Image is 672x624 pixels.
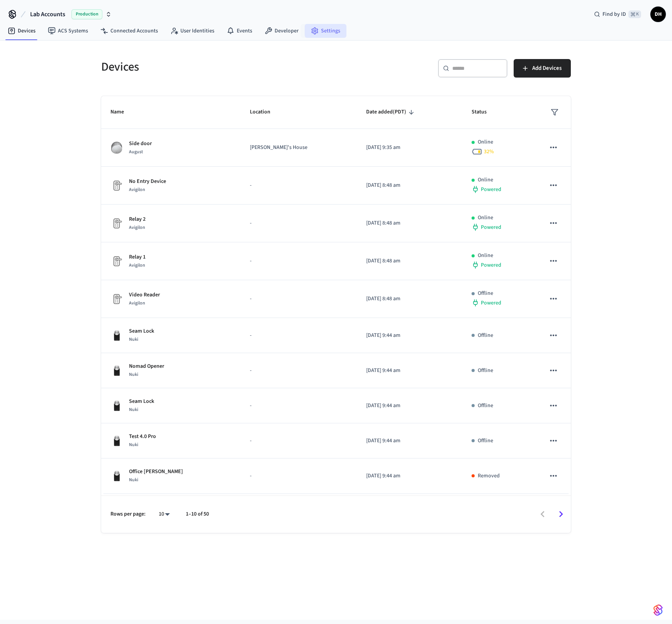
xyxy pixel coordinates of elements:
p: [DATE] 8:48 am [366,219,453,227]
img: SeamLogoGradient.69752ec5.svg [653,604,663,616]
div: Find by ID⌘ K [588,7,647,21]
p: - [250,295,348,303]
span: August [129,149,143,155]
img: Placeholder Lock Image [110,255,123,267]
span: Nuki [129,336,138,343]
img: Nuki Smart Lock 3.0 Pro Black, Front [110,329,123,342]
p: Video Reader [129,291,160,299]
a: Devices [2,24,42,38]
p: Online [478,252,493,260]
a: User Identities [164,24,221,38]
img: Placeholder Lock Image [110,293,123,305]
a: Developer [258,24,305,38]
p: 1–10 of 50 [186,510,209,518]
span: Location [250,106,280,118]
p: [DATE] 9:44 am [366,367,453,375]
img: Placeholder Lock Image [110,217,123,230]
p: - [250,181,348,189]
img: Nuki Smart Lock 3.0 Pro Black, Front [110,364,123,377]
p: [PERSON_NAME]'s House [250,144,348,152]
span: Date added(PDT) [366,106,416,118]
span: Avigilon [129,300,145,306]
p: Test 4.0 Pro [129,433,156,441]
span: Avigilon [129,186,145,193]
p: Removed [478,472,500,480]
span: Nuki [129,441,138,448]
span: ⌘ K [628,10,641,18]
p: [DATE] 9:44 am [366,437,453,445]
span: Status [472,106,497,118]
p: Offline [478,367,493,375]
img: Nuki Smart Lock 3.0 Pro Black, Front [110,399,123,412]
button: Go to next page [552,505,570,523]
p: Online [478,214,493,222]
p: Offline [478,437,493,445]
div: 10 [155,509,173,520]
p: Online [478,138,493,146]
span: Production [71,9,102,19]
p: Seam Lock [129,397,154,406]
table: sticky table [101,96,571,494]
span: Name [110,106,134,118]
h5: Devices [101,59,331,75]
img: August Smart Lock (AUG-SL03-C02-S03) [110,142,123,154]
img: Placeholder Lock Image [110,179,123,192]
span: Nuki [129,371,138,378]
button: Add Devices [514,59,571,78]
p: - [250,402,348,410]
p: - [250,331,348,340]
p: [DATE] 9:35 am [366,144,453,152]
p: Offline [478,331,493,340]
p: [DATE] 8:48 am [366,257,453,265]
span: DH [651,7,665,21]
span: Powered [481,299,501,307]
p: - [250,472,348,480]
p: Offline [478,402,493,410]
a: Events [221,24,258,38]
a: Connected Accounts [94,24,164,38]
span: Nuki [129,477,138,483]
p: Office [PERSON_NAME] [129,468,183,476]
p: Online [478,176,493,184]
p: Rows per page: [110,510,146,518]
p: Side door [129,140,152,148]
p: Relay 1 [129,253,146,261]
span: Avigilon [129,262,145,269]
p: [DATE] 8:48 am [366,181,453,189]
p: [DATE] 8:48 am [366,295,453,303]
img: Nuki Smart Lock 3.0 Pro Black, Front [110,470,123,482]
p: - [250,219,348,227]
p: Seam Lock [129,327,154,335]
span: Add Devices [532,63,562,73]
span: Nuki [129,406,138,413]
p: Nomad Opener [129,362,164,370]
span: Lab Accounts [30,10,65,19]
button: DH [650,7,666,22]
p: [DATE] 9:44 am [366,331,453,340]
p: No Entry Device [129,178,166,186]
span: Avigilon [129,224,145,231]
span: Powered [481,261,501,269]
img: Nuki Smart Lock 3.0 Pro Black, Front [110,435,123,447]
span: 32 % [484,148,494,156]
p: Offline [478,289,493,298]
p: - [250,437,348,445]
p: Relay 2 [129,215,146,223]
p: [DATE] 9:44 am [366,472,453,480]
p: - [250,257,348,265]
a: Settings [305,24,346,38]
span: Find by ID [602,10,626,18]
span: Powered [481,186,501,193]
p: [DATE] 9:44 am [366,402,453,410]
span: Powered [481,223,501,231]
p: - [250,367,348,375]
a: ACS Systems [42,24,94,38]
